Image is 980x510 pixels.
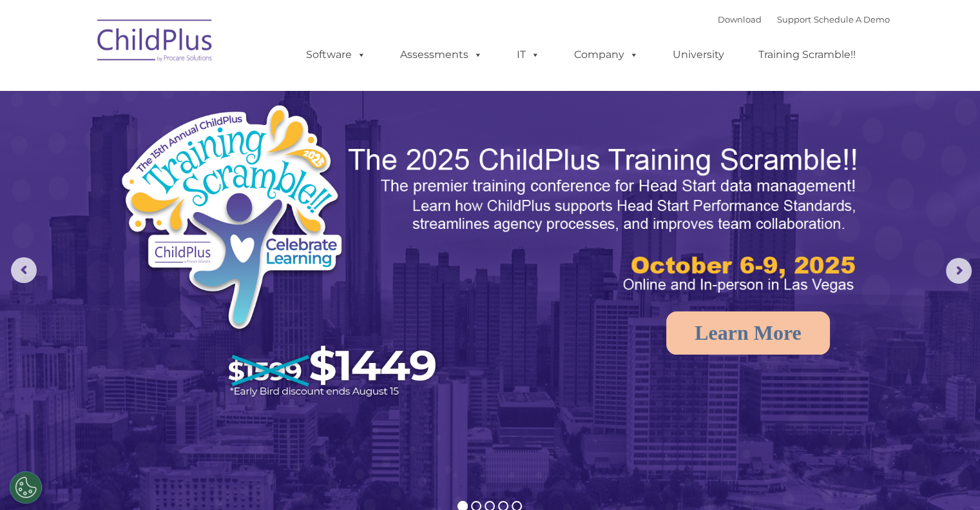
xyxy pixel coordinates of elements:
a: IT [504,42,553,68]
a: Download [718,14,762,25]
a: Support [777,14,811,25]
iframe: Chat Widget [691,21,980,510]
a: University [660,42,737,68]
img: ChildPlus by Procare Solutions [91,10,220,75]
span: Last name [179,85,218,95]
a: Company [561,42,651,68]
span: Phone number [179,138,234,148]
font: | [718,14,890,25]
a: Software [293,42,379,68]
button: Cookies Settings [10,471,42,504]
a: Schedule A Demo [814,14,890,25]
a: Assessments [387,42,495,68]
a: Learn More [666,311,830,355]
